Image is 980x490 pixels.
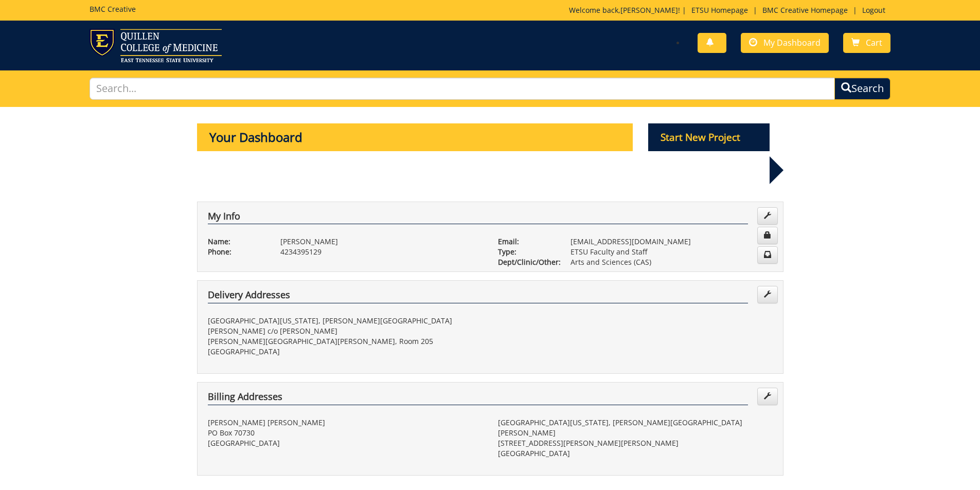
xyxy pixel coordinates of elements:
p: Type: [498,247,555,257]
p: Welcome back, ! | | | [569,5,890,15]
p: ETSU Faculty and Staff [571,247,773,257]
p: Name: [208,237,265,247]
a: Start New Project [648,133,770,143]
p: Arts and Sciences (CAS) [571,257,773,267]
a: Cart [843,33,890,53]
input: Search... [90,78,835,100]
button: Search [834,78,890,100]
a: Logout [857,5,890,15]
p: 4234395129 [280,247,483,257]
a: Change Password [757,227,778,244]
a: My Dashboard [741,33,829,53]
p: [GEOGRAPHIC_DATA] [208,438,483,448]
p: [STREET_ADDRESS][PERSON_NAME][PERSON_NAME] [498,438,773,448]
h5: BMC Creative [90,5,136,13]
a: ETSU Homepage [686,5,753,15]
p: [GEOGRAPHIC_DATA][US_STATE], [PERSON_NAME][GEOGRAPHIC_DATA][PERSON_NAME] c/o [PERSON_NAME] [208,316,483,336]
h4: Delivery Addresses [208,290,748,303]
p: [PERSON_NAME] [PERSON_NAME] [208,418,483,428]
p: [GEOGRAPHIC_DATA] [208,347,483,357]
h4: Billing Addresses [208,392,748,405]
a: Edit Info [757,207,778,225]
span: Cart [866,37,882,48]
h4: My Info [208,211,748,225]
p: [EMAIL_ADDRESS][DOMAIN_NAME] [571,237,773,247]
p: Start New Project [648,123,770,151]
p: Phone: [208,247,265,257]
p: Dept/Clinic/Other: [498,257,555,267]
p: Email: [498,237,555,247]
a: Edit Addresses [757,286,778,303]
p: [GEOGRAPHIC_DATA][US_STATE], [PERSON_NAME][GEOGRAPHIC_DATA][PERSON_NAME] [498,418,773,438]
img: ETSU logo [90,29,222,62]
p: [GEOGRAPHIC_DATA] [498,448,773,459]
p: [PERSON_NAME][GEOGRAPHIC_DATA][PERSON_NAME], Room 205 [208,336,483,347]
a: Change Communication Preferences [757,246,778,264]
span: My Dashboard [763,37,821,48]
a: [PERSON_NAME] [620,5,678,15]
p: Your Dashboard [197,123,633,151]
p: [PERSON_NAME] [280,237,483,247]
a: BMC Creative Homepage [757,5,853,15]
a: Edit Addresses [757,388,778,405]
p: PO Box 70730 [208,428,483,438]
